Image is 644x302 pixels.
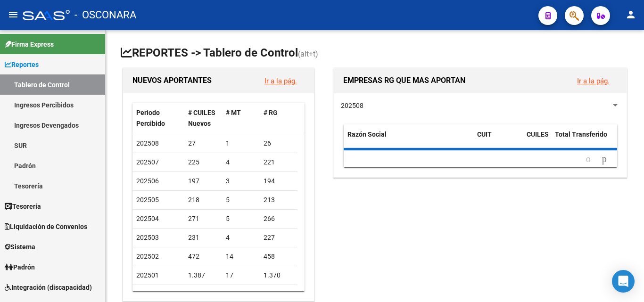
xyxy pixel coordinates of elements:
[136,215,159,222] span: 202504
[5,201,41,212] span: Tesorería
[264,232,294,243] div: 227
[188,270,218,281] div: 1.387
[473,124,523,155] datatable-header-cell: CUIT
[527,131,549,138] span: CUILES
[344,124,473,155] datatable-header-cell: Razón Social
[226,195,256,205] div: 5
[612,270,635,293] div: Open Intercom Messenger
[5,59,39,70] span: Reportes
[264,289,294,300] div: 717
[226,157,256,168] div: 4
[226,289,256,300] div: 88
[226,232,256,243] div: 4
[264,157,294,168] div: 221
[264,77,297,85] a: Ir a la pág.
[226,138,256,149] div: 1
[226,176,256,187] div: 3
[132,76,212,85] span: NUEVOS APORTANTES
[582,154,595,164] a: go to previous page
[298,49,318,58] span: (alt+t)
[5,282,92,293] span: Integración (discapacidad)
[598,154,611,164] a: go to next page
[136,139,159,147] span: 202508
[188,109,215,127] span: # CUILES Nuevos
[5,39,54,49] span: Firma Express
[264,109,278,116] span: # RG
[136,290,159,298] span: 202412
[188,232,218,243] div: 231
[132,103,184,134] datatable-header-cell: Período Percibido
[188,251,218,262] div: 472
[264,176,294,187] div: 194
[188,176,218,187] div: 197
[264,270,294,281] div: 1.370
[188,213,218,224] div: 271
[184,103,222,134] datatable-header-cell: # CUILES Nuevos
[523,124,551,155] datatable-header-cell: CUILES
[136,177,159,185] span: 202506
[264,138,294,149] div: 26
[5,221,87,232] span: Liquidación de Convenios
[551,124,617,155] datatable-header-cell: Total Transferido
[257,72,305,90] button: Ir a la pág.
[5,262,35,272] span: Padrón
[222,103,260,134] datatable-header-cell: # MT
[226,251,256,262] div: 14
[136,271,159,279] span: 202501
[226,270,256,281] div: 17
[577,77,610,85] a: Ir a la pág.
[121,45,629,62] h1: REPORTES -> Tablero de Control
[264,213,294,224] div: 266
[625,9,636,20] mat-icon: person
[8,9,19,20] mat-icon: menu
[555,131,607,138] span: Total Transferido
[226,109,241,116] span: # MT
[188,157,218,168] div: 225
[226,213,256,224] div: 5
[341,102,363,109] span: 202508
[5,242,35,252] span: Sistema
[136,158,159,166] span: 202507
[188,289,218,300] div: 805
[136,253,159,260] span: 202502
[136,234,159,241] span: 202503
[347,131,387,138] span: Razón Social
[136,196,159,204] span: 202505
[136,109,165,127] span: Período Percibido
[264,251,294,262] div: 458
[188,138,218,149] div: 27
[570,72,617,90] button: Ir a la pág.
[188,195,218,205] div: 218
[264,195,294,205] div: 213
[260,103,297,134] datatable-header-cell: # RG
[343,76,465,85] span: EMPRESAS RG QUE MAS APORTAN
[74,5,136,25] span: - OSCONARA
[477,131,492,138] span: CUIT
